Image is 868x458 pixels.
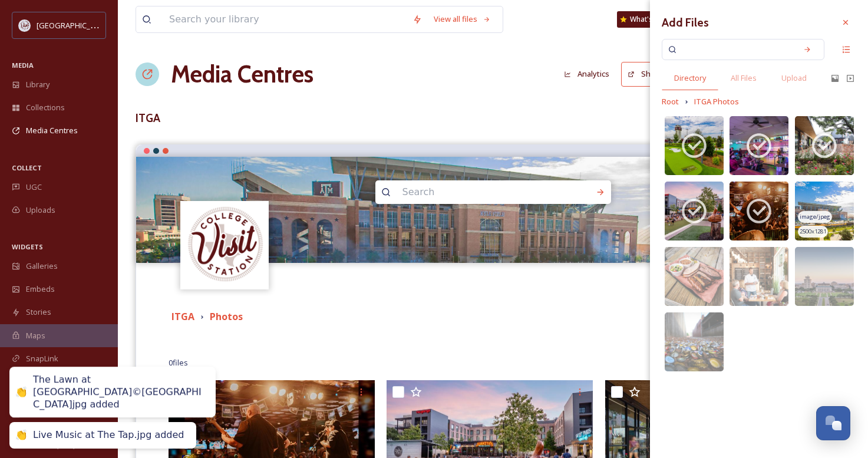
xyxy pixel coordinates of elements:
a: View all files [428,8,497,31]
span: Upload [781,73,807,84]
span: Directory [674,73,706,84]
h3: ITGA [136,110,850,127]
img: CollegeStation_Visit_Bug_Color.png [182,202,268,288]
span: Library [26,79,49,90]
span: image/jpeg [800,213,830,221]
span: 2500 x 1281 [800,228,826,236]
span: All Files [731,73,757,84]
img: 0cec1454-7844-48ee-9823-c4e953c5ede3.jpg [665,247,724,306]
input: Search your library [163,6,407,32]
h3: Add Files [662,14,709,31]
button: Open Chat [816,406,850,440]
a: Media Centres [171,57,313,92]
span: SnapLink [26,353,58,364]
span: UGC [26,182,42,193]
span: Maps [26,330,45,341]
input: Search [397,179,558,205]
span: Root [662,96,679,107]
span: [GEOGRAPHIC_DATA] [37,19,111,31]
span: 0 file s [169,357,188,368]
img: 5517787e-8573-4b6a-89f8-c11bce88c628.jpg [795,182,854,240]
div: The Lawn at [GEOGRAPHIC_DATA]©[GEOGRAPHIC_DATA]jpg added [33,374,204,410]
img: Kyle Field at Texas A&M University.jpg [136,157,850,263]
img: 9cc73e41-64e0-415f-8c99-6840658cf072.jpg [665,116,724,175]
span: WIDGETS [12,242,43,251]
button: Analytics [558,62,615,85]
span: Uploads [26,205,55,216]
a: Analytics [558,62,621,85]
span: COLLECT [12,163,42,172]
div: Live Music at The Tap.jpg added [33,429,184,441]
span: Embeds [26,284,55,295]
strong: ITGA [171,310,194,323]
span: Galleries [26,261,58,272]
span: ITGA Photos [694,96,739,107]
img: 35fd5a6b-088e-4bb0-9ffc-6653bcd5f783.jpg [730,116,788,175]
button: Share [621,62,669,86]
span: Stories [26,307,51,318]
img: 18e15b14-6535-4baf-8a92-2ae73ced3fbf.jpg [730,182,788,240]
span: Collections [26,102,65,113]
img: a01e92ec-ab2f-4093-99a9-fe2c11b08c6d.jpg [795,247,854,306]
img: 5a424c24-fcd9-4038-8b8e-e975e2de1068.jpg [795,116,854,175]
img: 32db81ec-63ac-463a-bcfc-2532bd4d7045.jpg [665,312,724,371]
img: 79d3947d-2a43-46a8-869a-72bae5f2b355.jpg [665,182,724,240]
div: 👏 [15,386,27,398]
img: 618d7cf4-3be2-4624-b6b4-77edf6f4b964.jpg [730,247,788,306]
span: Media Centres [26,125,78,136]
div: 👏 [15,429,27,441]
span: MEDIA [12,61,34,70]
a: What's New [617,11,676,28]
img: CollegeStation_Visit_Bug_Color.png [19,19,31,31]
strong: Photos [210,310,243,323]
